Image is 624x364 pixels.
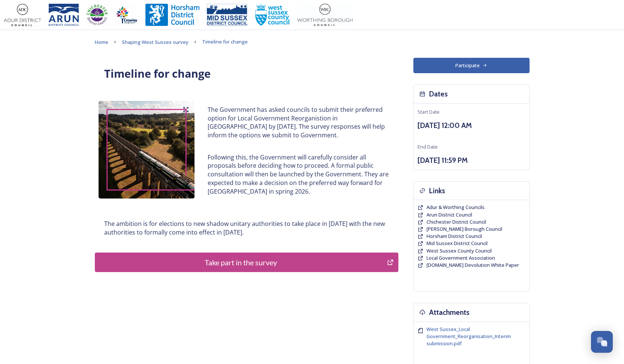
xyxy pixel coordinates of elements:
span: Adur & Worthing Councils [426,204,485,211]
button: Open Chat [591,331,613,353]
span: Horsham District Council [426,233,482,239]
h3: Dates [429,89,448,99]
button: Take part in the survey [95,253,398,272]
strong: Timeline for change [104,66,211,81]
h3: Links [429,185,445,196]
img: Arun%20District%20Council%20logo%20blue%20CMYK.jpg [49,4,79,26]
span: Timeline for change [202,38,248,45]
a: [PERSON_NAME] Borough Council [426,226,502,233]
span: [DOMAIN_NAME] Devolution White Paper [426,262,519,268]
img: WSCCPos-Spot-25mm.jpg [255,4,290,26]
h3: [DATE] 12:00 AM [417,120,525,131]
div: Take part in the survey [99,257,383,268]
a: Arun District Council [426,211,472,218]
h3: Attachments [429,307,470,318]
span: Mid Sussex District Council [426,240,488,247]
img: 150ppimsdc%20logo%20blue.png [207,4,247,26]
span: Local Government Association [426,254,495,261]
h3: [DATE] 11:59 PM [417,155,525,166]
p: Following this, the Government will carefully consider all proposals before deciding how to proce... [208,153,389,196]
span: End Date [417,143,438,150]
p: The ambition is for elections to new shadow unitary authorities to take place in [DATE] with the ... [104,220,389,236]
span: Start Date [417,108,440,115]
a: Adur & Worthing Councils [426,204,485,211]
img: Horsham%20DC%20Logo.jpg [145,4,199,26]
a: Local Government Association [426,254,495,262]
a: Chichester District Council [426,218,486,226]
span: Shaping West Sussex survey [122,39,189,45]
span: [PERSON_NAME] Borough Council [426,226,502,232]
img: Adur%20logo%20%281%29.jpeg [4,4,41,26]
img: Worthing_Adur%20%281%29.jpg [297,4,353,26]
img: Crawley%20BC%20logo.jpg [115,4,138,26]
span: West Sussex_Local Government_Reorganisation_Interim submission.pdf [426,326,511,347]
img: CDC%20Logo%20-%20you%20may%20have%20a%20better%20version.jpg [86,4,108,26]
button: Participate [413,58,530,73]
p: The Government has asked councils to submit their preferred option for Local Government Reorganis... [208,105,389,140]
a: [DOMAIN_NAME] Devolution White Paper [426,262,519,269]
span: Home [95,39,108,45]
a: Mid Sussex District Council [426,240,488,247]
a: Horsham District Council [426,233,482,240]
a: Shaping West Sussex survey [122,38,189,47]
a: Home [95,38,108,47]
a: West Sussex County Council [426,247,492,254]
